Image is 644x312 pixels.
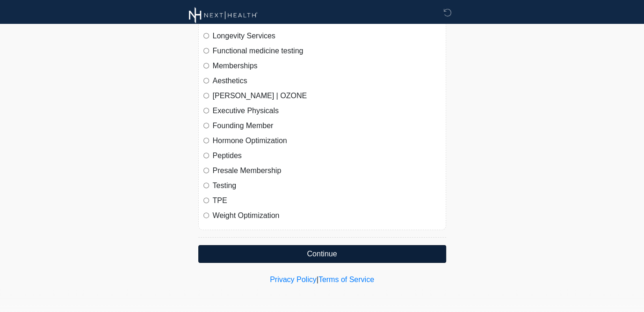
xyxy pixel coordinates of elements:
label: Weight Optimization [213,210,441,221]
label: Aesthetics [213,75,441,87]
input: Founding Member [203,123,210,129]
label: Executive Physicals [213,105,441,116]
label: Presale Membership [213,165,441,176]
input: Hormone Optimization [203,138,210,144]
label: Hormone Optimization [213,135,441,146]
a: Privacy Policy [270,276,317,283]
a: | [317,276,318,283]
input: Longevity Services [203,33,210,39]
label: Founding Member [213,120,441,131]
input: Peptides [203,152,210,159]
label: [PERSON_NAME] | OZONE [213,90,441,102]
img: Next Health Wellness Logo [189,7,258,23]
input: Weight Optimization [203,212,210,218]
label: Peptides [213,150,441,161]
label: Memberships [213,60,441,72]
input: [PERSON_NAME] | OZONE [203,93,210,99]
label: Testing [213,180,441,191]
input: Aesthetics [203,78,210,84]
input: Memberships [203,63,210,69]
input: Testing [203,182,210,189]
a: Terms of Service [318,276,374,283]
input: Functional medicine testing [203,48,210,54]
button: Continue [198,245,446,263]
label: Longevity Services [213,30,441,42]
label: TPE [213,195,441,206]
label: Functional medicine testing [213,45,441,57]
input: Executive Physicals [203,108,210,114]
input: Presale Membership [203,167,210,174]
input: TPE [203,197,210,203]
